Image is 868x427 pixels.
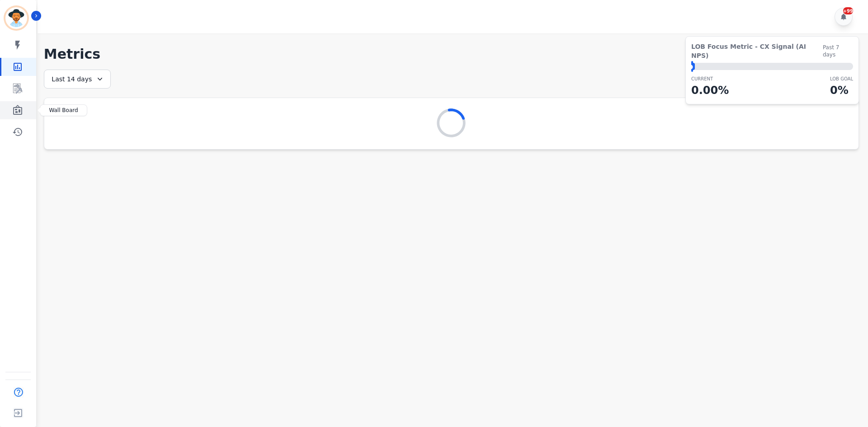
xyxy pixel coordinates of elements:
div: Last 14 days [44,70,111,89]
div: ⬤ [691,63,695,70]
span: LOB Focus Metric - CX Signal (AI NPS) [691,42,823,60]
p: 0 % [830,82,853,99]
p: CURRENT [691,75,729,82]
p: LOB Goal [830,75,853,82]
div: +99 [843,7,853,14]
span: Past 7 days [823,44,853,58]
h1: Metrics [44,46,859,62]
img: Bordered avatar [5,7,27,29]
p: 0.00 % [691,82,729,99]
